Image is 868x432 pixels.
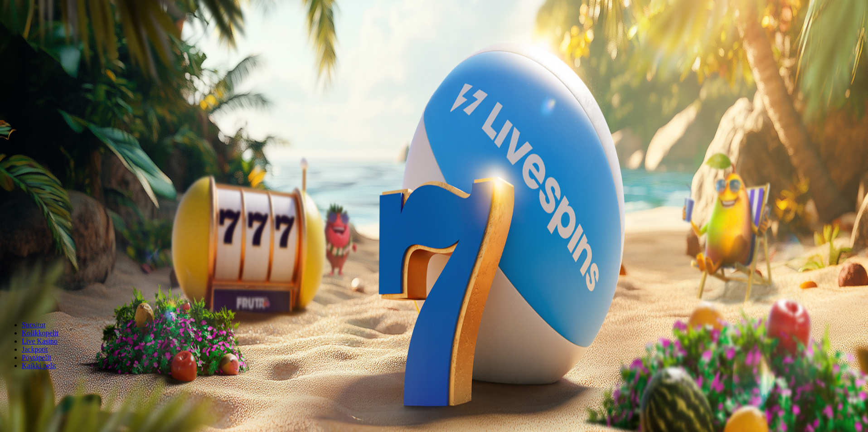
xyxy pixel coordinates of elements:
[22,321,45,329] a: Suositut
[4,306,864,387] header: Lobby
[22,337,58,345] a: Live Kasino
[22,354,51,361] a: Pöytäpelit
[22,345,48,353] a: Jackpotit
[4,306,864,370] nav: Lobby
[22,362,56,369] a: Kaikki pelit
[22,329,58,337] a: Kolikkopelit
